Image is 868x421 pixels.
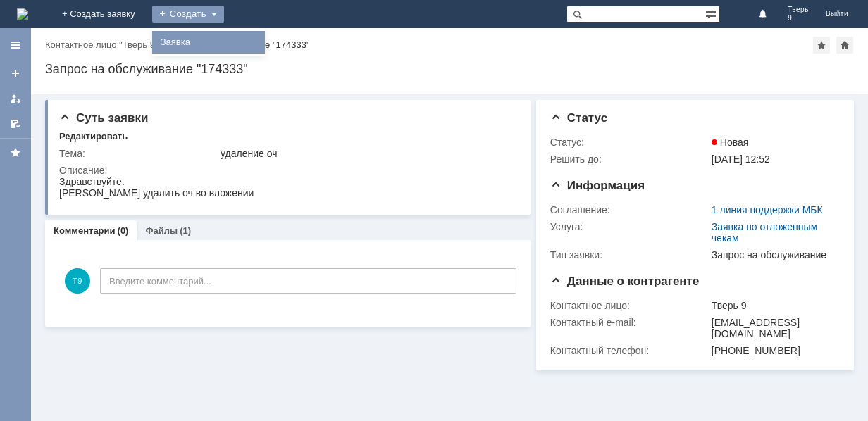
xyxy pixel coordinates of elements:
[118,225,129,236] div: (0)
[59,131,128,142] div: Редактировать
[155,34,262,51] a: Заявка
[712,300,834,311] div: Тверь 9
[550,221,709,232] div: Услуга:
[550,111,607,125] span: Статус
[712,204,823,215] a: 1 линия поддержки МБК
[54,225,116,236] a: Комментарии
[550,275,700,288] span: Данные о контрагенте
[788,14,809,23] span: 9
[712,221,817,244] a: Заявка по отложенным чекам
[45,39,158,50] a: Контактное лицо "Тверь 9"
[712,317,834,339] div: [EMAIL_ADDRESS][DOMAIN_NAME]
[550,153,709,165] div: Решить до:
[145,225,178,236] a: Файлы
[163,39,310,50] div: Запрос на обслуживание "174333"
[788,6,809,14] span: Тверь
[152,6,224,23] div: Создать
[550,204,709,215] div: Соглашение:
[65,268,90,294] span: Т9
[550,317,709,328] div: Контактный e-mail:
[59,111,148,125] span: Суть заявки
[180,225,191,236] div: (1)
[4,62,27,84] a: Создать заявку
[550,179,645,192] span: Информация
[550,300,709,311] div: Контактное лицо:
[17,8,28,20] a: Перейти на домашнюю страницу
[59,165,514,176] div: Описание:
[550,137,709,148] div: Статус:
[550,249,709,260] div: Тип заявки:
[712,345,834,356] div: [PHONE_NUMBER]
[836,37,853,54] div: Сделать домашней страницей
[59,148,218,159] div: Тема:
[813,37,830,54] div: Добавить в избранное
[4,113,27,135] a: Мои согласования
[705,6,719,20] span: Расширенный поиск
[45,62,854,76] div: Запрос на обслуживание "174333"
[712,153,770,165] span: [DATE] 12:52
[712,137,749,148] span: Новая
[4,87,27,110] a: Мои заявки
[17,8,28,20] img: logo
[712,249,834,260] div: Запрос на обслуживание
[221,148,512,159] div: удаление оч
[550,345,709,356] div: Контактный телефон:
[45,39,163,50] div: /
